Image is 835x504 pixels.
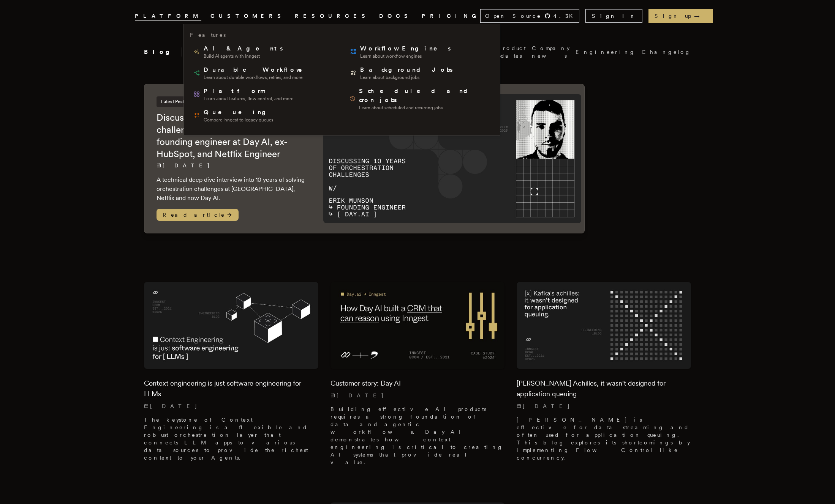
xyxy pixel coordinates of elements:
img: Featured image for Context engineering is just software engineering for LLMs blog post [144,282,318,369]
p: [PERSON_NAME] is effective for data-streaming and often used for application queuing. This blog e... [517,416,691,461]
span: → [694,12,707,20]
h2: Blog [144,47,182,57]
a: Changelog [642,48,691,56]
p: The keystone of Context Engineering is a flexible and robust orchestration layer that connects LL... [144,416,318,461]
a: Background JobsLearn about background jobs [346,62,494,83]
span: Latest Post [157,96,189,107]
a: Featured image for Context engineering is just software engineering for LLMs blog postContext eng... [144,282,318,468]
a: PRICING [422,11,480,21]
a: Scheduled and cron jobsLearn about scheduled and recurring jobs [346,83,494,114]
span: Learn about background jobs [360,74,454,80]
a: PlatformLearn about features, flow control, and more [190,83,337,105]
img: Featured image for Customer story: Day AI blog post [331,282,505,369]
a: CUSTOMERS [210,11,286,21]
span: Durable Workflows [204,65,303,74]
span: Background Jobs [360,65,454,74]
span: Learn about durable workflows, retries, and more [204,74,303,80]
p: [DATE] [331,392,505,399]
a: Sign In [585,9,642,23]
a: Sign up [648,9,713,23]
a: Featured image for Customer story: Day AI blog postCustomer story: Day AI[DATE] Building effectiv... [331,282,505,472]
span: 4.3 K [554,12,577,20]
h2: Customer story: Day AI [331,378,505,389]
span: Learn about features, flow control, and more [204,96,293,102]
img: Featured image for Discussing 10 years of orchestration challenges with Erik Munson, founding eng... [323,94,581,223]
button: RESOURCES [295,11,370,21]
a: Product updates [495,44,526,60]
p: Building effective AI products requires a strong foundation of data and agentic workflows. Day AI... [331,405,505,466]
h3: Features [190,30,226,39]
span: Build AI agents with Inngest [204,53,284,59]
span: Scheduled and cron jobs [359,87,491,105]
h2: Context engineering is just software engineering for LLMs [144,378,318,399]
img: Featured image for Kafka's Achilles, it wasn't designed for application queuing blog post [517,282,691,369]
a: AI & AgentsBuild AI agents with Inngest [190,41,337,62]
p: A technical deep dive interview into 10 years of solving orchestration challenges at [GEOGRAPHIC_... [157,175,308,203]
p: [DATE] [157,162,308,169]
a: Company news [532,44,569,60]
span: Queueing [204,108,273,117]
a: Workflow EnginesLearn about workflow engines [346,41,494,62]
h2: [PERSON_NAME] Achilles, it wasn't designed for application queuing [517,378,691,399]
a: Durable WorkflowsLearn about durable workflows, retries, and more [190,62,337,83]
a: Latest PostDiscussing 10 years of orchestration challenges with [PERSON_NAME], founding engineer ... [144,84,585,233]
a: QueueingCompare Inngest to legacy queues [190,105,337,126]
a: DOCS [379,11,413,21]
p: [DATE] [144,402,318,410]
a: Featured image for Kafka's Achilles, it wasn't designed for application queuing blog post[PERSON_... [517,282,691,468]
span: Workflow Engines [360,44,452,53]
span: Learn about scheduled and recurring jobs [359,105,491,111]
h2: Discussing 10 years of orchestration challenges with [PERSON_NAME], founding engineer at Day AI, ... [157,112,308,160]
p: [DATE] [517,402,691,410]
a: Engineering [576,48,636,56]
span: Open Source [485,12,541,20]
span: Read article [157,209,239,221]
span: Compare Inngest to legacy queues [204,117,273,123]
span: AI & Agents [204,44,284,53]
span: Learn about workflow engines [360,53,452,59]
span: Platform [204,87,293,96]
button: PLATFORM [135,11,201,21]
